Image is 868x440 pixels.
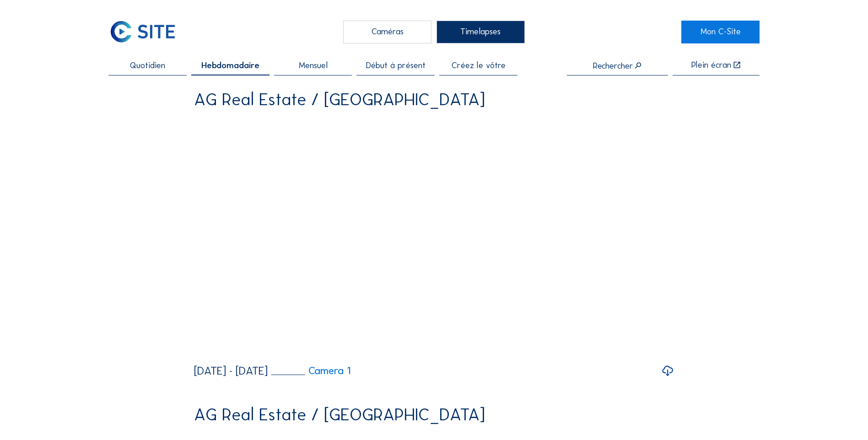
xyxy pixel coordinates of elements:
span: Hebdomadaire [201,61,259,70]
span: Mensuel [299,61,328,70]
span: Quotidien [130,61,165,70]
div: Caméras [343,21,431,43]
video: Your browser does not support the video tag. [194,116,674,356]
div: AG Real Estate / [GEOGRAPHIC_DATA] [194,91,485,108]
a: C-SITE Logo [108,21,187,43]
a: Camera 1 [271,366,351,376]
div: [DATE] - [DATE] [194,365,268,376]
span: Créez le vôtre [452,61,506,70]
div: Timelapses [437,21,525,43]
div: AG Real Estate / [GEOGRAPHIC_DATA] [194,406,485,424]
a: Mon C-Site [681,21,760,43]
img: C-SITE Logo [108,21,177,43]
div: Plein écran [691,61,731,70]
span: Début à présent [366,61,426,70]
